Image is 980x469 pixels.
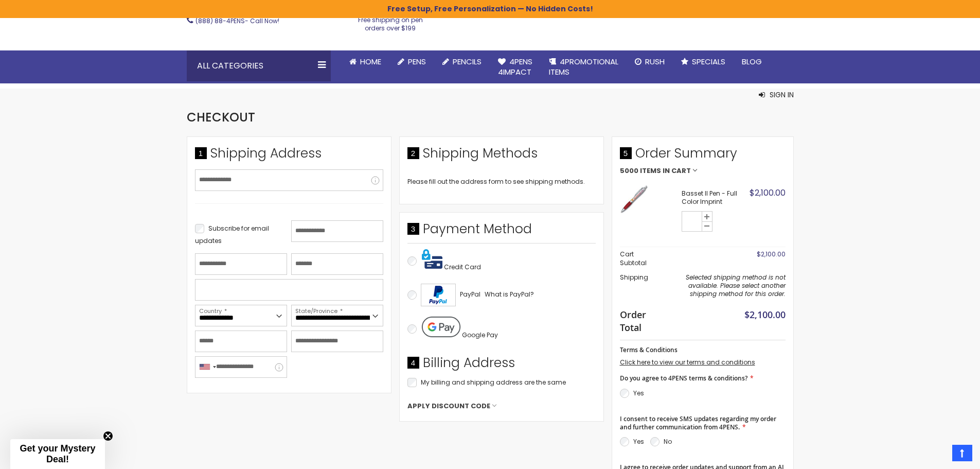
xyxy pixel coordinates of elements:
[627,50,673,73] a: Rush
[620,358,755,367] a: Click here to view our terms and conditions
[633,437,644,446] label: Yes
[422,249,442,269] img: Pay with credit card
[462,331,498,339] span: Google Pay
[759,90,794,100] button: Sign In
[770,90,794,100] span: Sign In
[485,290,534,299] span: What is PayPal?
[195,145,383,167] div: Shipping Address
[195,224,269,245] span: Subscribe for email updates
[187,50,331,81] div: All Categories
[444,263,481,271] span: Credit Card
[421,284,456,306] img: Acceptance Mark
[460,290,480,299] span: PayPal
[407,402,490,411] span: Apply Discount Code
[692,56,725,67] span: Specials
[407,354,596,377] div: Billing Address
[673,50,734,73] a: Specials
[407,178,596,186] div: Please fill out the address form to see shipping methods.
[750,187,786,199] span: $2,100.00
[620,273,648,282] span: Shipping
[407,145,596,167] div: Shipping Methods
[20,443,95,464] span: Get your Mystery Deal!
[541,50,627,84] a: 4PROMOTIONALITEMS
[10,439,105,469] div: Get your Mystery Deal!Close teaser
[195,16,245,25] a: (888) 88-4PENS
[485,288,534,301] a: What is PayPal?
[498,56,532,77] span: 4Pens 4impact
[686,273,786,298] span: Selected shipping method is not available. Please select another shipping method for this order.
[620,374,747,383] span: Do you agree to 4PENS terms & conditions?
[360,56,381,67] span: Home
[341,50,389,73] a: Home
[620,307,654,334] strong: Order Total
[434,50,490,73] a: Pencils
[620,247,659,270] th: Cart Subtotal
[633,389,644,397] label: Yes
[620,167,638,175] span: 5000
[407,220,596,243] div: Payment Method
[549,56,618,77] span: 4PROMOTIONAL ITEMS
[195,16,279,25] span: - Call Now!
[347,12,434,32] div: Free shipping on pen orders over $199
[742,56,762,67] span: Blog
[682,189,747,206] strong: Basset II Pen - Full Color Imprint
[408,56,426,67] span: Pens
[389,50,434,73] a: Pens
[620,345,678,354] span: Terms & Conditions
[103,431,113,441] button: Close teaser
[490,50,541,84] a: 4Pens4impact
[620,145,786,167] span: Order Summary
[187,109,255,126] span: Checkout
[620,414,776,431] span: I consent to receive SMS updates regarding my order and further communication from 4PENS.
[422,317,460,337] img: Pay with Google Pay
[734,50,770,73] a: Blog
[195,357,219,377] div: United States: +1
[645,56,665,67] span: Rush
[744,308,786,321] span: $2,100.00
[421,378,566,387] span: My billing and shipping address are the same
[620,185,648,213] img: Basset II Pen - Full Color Imprint-Red
[664,437,672,446] label: No
[952,445,972,461] a: Top
[453,56,482,67] span: Pencils
[757,250,786,258] span: $2,100.00
[640,167,691,175] span: Items in Cart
